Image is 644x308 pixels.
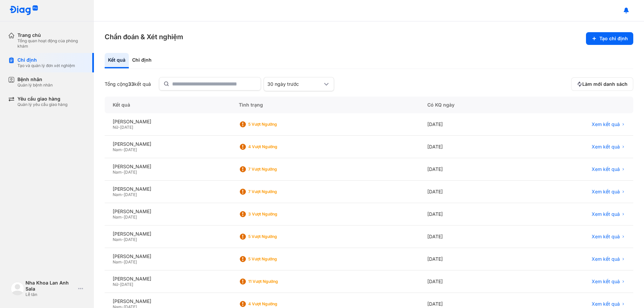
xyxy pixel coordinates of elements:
div: Chỉ định [129,53,155,68]
span: Xem kết quả [592,189,620,195]
div: Chỉ định [17,57,75,63]
div: Yêu cầu giao hàng [17,96,67,102]
div: 5 Vượt ngưỡng [248,234,302,239]
div: [DATE] [419,136,519,158]
span: Xem kết quả [592,301,620,307]
div: Lễ tân [25,292,75,297]
span: [DATE] [120,125,133,130]
div: [PERSON_NAME] [113,208,223,214]
span: [DATE] [124,170,137,175]
button: Tạo chỉ định [586,32,633,45]
span: [DATE] [124,214,137,220]
span: Nam [113,214,122,220]
span: - [122,192,124,197]
span: [DATE] [124,192,137,197]
div: [DATE] [419,226,519,248]
div: Kết quả [105,97,231,113]
span: Xem kết quả [592,234,620,240]
div: [PERSON_NAME] [113,253,223,259]
div: 3 Vượt ngưỡng [248,211,302,217]
span: - [122,170,124,175]
span: - [118,282,120,287]
span: - [122,259,124,264]
span: Nam [113,170,122,175]
span: - [122,237,124,242]
span: [DATE] [124,147,137,152]
div: 5 Vượt ngưỡng [248,256,302,262]
div: 11 Vượt ngưỡng [248,279,302,284]
div: [DATE] [419,270,519,293]
span: [DATE] [124,237,137,242]
span: Nữ [113,125,118,130]
div: [PERSON_NAME] [113,276,223,282]
div: Có KQ ngày [419,97,519,113]
div: [DATE] [419,113,519,136]
div: Tổng cộng kết quả [105,81,151,87]
div: Quản lý yêu cầu giao hàng [17,102,67,107]
span: - [122,147,124,152]
div: [PERSON_NAME] [113,164,223,170]
span: Xem kết quả [592,121,620,127]
div: [PERSON_NAME] [113,186,223,192]
span: Nam [113,259,122,264]
span: Xem kết quả [592,256,620,262]
div: [PERSON_NAME] [113,231,223,237]
div: Tạo và quản lý đơn xét nghiệm [17,63,75,68]
div: 4 Vượt ngưỡng [248,301,302,307]
span: Xem kết quả [592,279,620,285]
div: 4 Vượt ngưỡng [248,144,302,149]
button: Làm mới danh sách [571,77,633,91]
div: 7 Vượt ngưỡng [248,189,302,194]
div: Nha Khoa Lan Anh Sala [25,280,75,292]
div: Tình trạng [231,97,419,113]
div: [DATE] [419,181,519,203]
span: - [118,125,120,130]
img: logo [9,5,38,16]
div: 7 Vượt ngưỡng [248,167,302,172]
span: Xem kết quả [592,166,620,172]
div: 5 Vượt ngưỡng [248,122,302,127]
div: [DATE] [419,158,519,181]
h3: Chẩn đoán & Xét nghiệm [105,32,183,42]
div: [DATE] [419,248,519,270]
span: - [122,214,124,220]
div: [DATE] [419,203,519,226]
span: Xem kết quả [592,144,620,150]
span: Làm mới danh sách [582,81,628,87]
div: Trang chủ [17,32,86,38]
span: 33 [128,81,134,87]
div: [PERSON_NAME] [113,298,223,304]
span: [DATE] [120,282,133,287]
span: [DATE] [124,259,137,264]
div: Quản lý bệnh nhân [17,82,53,88]
div: Kết quả [105,53,129,68]
div: Bệnh nhân [17,76,53,82]
span: Xem kết quả [592,211,620,217]
img: logo [11,282,24,295]
span: Nam [113,147,122,152]
div: [PERSON_NAME] [113,119,223,125]
span: Nữ [113,282,118,287]
div: Tổng quan hoạt động của phòng khám [17,38,86,49]
div: [PERSON_NAME] [113,141,223,147]
span: Nam [113,192,122,197]
span: Nam [113,237,122,242]
div: 30 ngày trước [267,81,322,87]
